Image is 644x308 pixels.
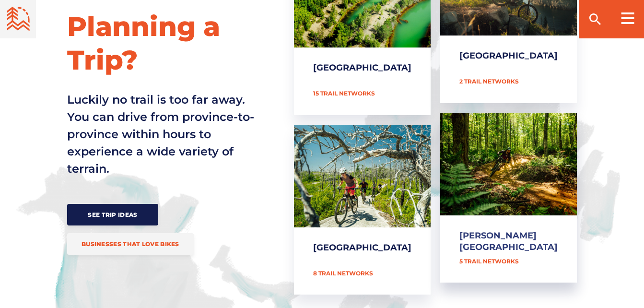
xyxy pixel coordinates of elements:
[67,233,194,255] a: Businesses that love bikes
[67,204,158,225] a: See Trip Ideas
[82,240,179,248] span: Businesses that love bikes
[587,12,603,27] ion-icon: search
[82,211,144,218] span: See Trip Ideas
[67,10,265,77] h2: Planning a Trip?
[67,91,265,178] p: Luckily no trail is too far away. You can drive from province-to-province within hours to experie...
